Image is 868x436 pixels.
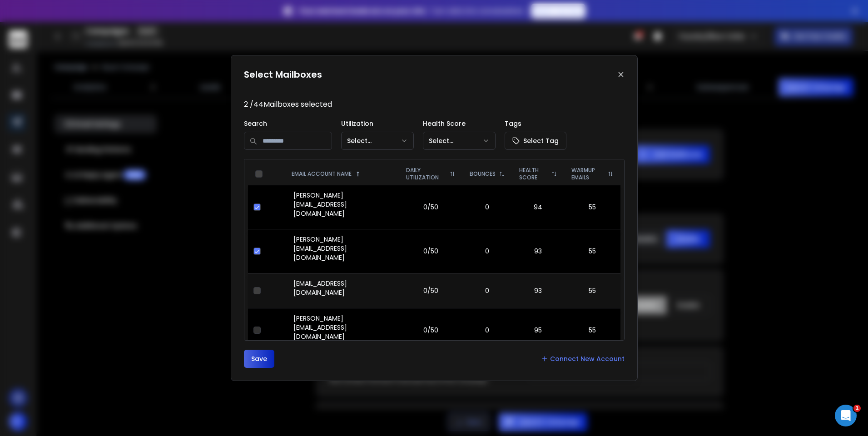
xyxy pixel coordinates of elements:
p: Utilization [341,119,414,128]
p: WARMUP EMAILS [571,167,604,181]
p: [PERSON_NAME][EMAIL_ADDRESS][DOMAIN_NAME] [293,314,394,341]
button: Save [244,350,274,368]
td: 0/50 [399,185,462,229]
p: Tags [505,119,566,128]
p: Search [244,119,332,128]
p: 2 / 44 Mailboxes selected [244,99,625,110]
p: 0 [468,203,506,212]
p: DAILY UTILIZATION [406,167,446,181]
span: 1 [853,405,861,412]
td: 55 [564,185,620,229]
p: [PERSON_NAME][EMAIL_ADDRESS][DOMAIN_NAME] [293,191,394,218]
td: 55 [564,273,620,308]
p: [EMAIL_ADDRESS][DOMAIN_NAME] [293,279,394,297]
td: 0/50 [399,273,462,308]
td: 0/50 [399,229,462,273]
p: [PERSON_NAME][EMAIL_ADDRESS][DOMAIN_NAME] [293,235,394,262]
p: 0 [468,247,506,256]
iframe: Intercom live chat [835,405,857,426]
p: 0 [468,286,506,295]
td: 55 [564,229,620,273]
td: 93 [512,273,564,308]
p: Health Score [423,119,496,128]
button: Select Tag [505,132,566,150]
div: EMAIL ACCOUNT NAME [292,170,392,178]
button: Select... [341,132,414,150]
td: 55 [564,308,620,352]
p: 0 [468,326,506,335]
td: 93 [512,229,564,273]
p: BOUNCES [470,170,496,178]
a: Connect New Account [541,354,625,363]
td: 94 [512,185,564,229]
h1: Select Mailboxes [244,68,322,81]
td: 0/50 [399,308,462,352]
td: 95 [512,308,564,352]
p: HEALTH SCORE [519,167,548,181]
button: Select... [423,132,496,150]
